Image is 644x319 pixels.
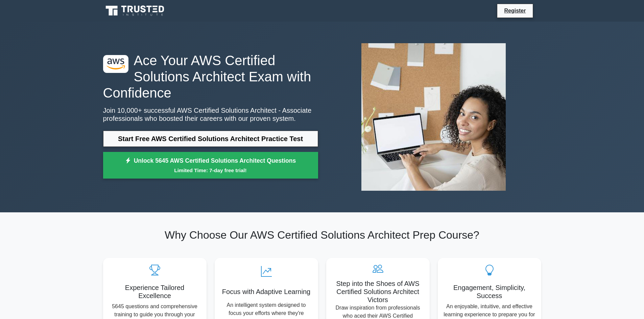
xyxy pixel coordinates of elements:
[103,152,318,179] a: Unlock 5645 AWS Certified Solutions Architect QuestionsLimited Time: 7-day free trial!
[103,131,318,147] a: Start Free AWS Certified Solutions Architect Practice Test
[103,52,318,101] h1: Ace Your AWS Certified Solutions Architect Exam with Confidence
[109,284,201,300] h5: Experience Tailored Excellence
[443,284,536,300] h5: Engagement, Simplicity, Success
[220,288,313,296] h5: Focus with Adaptive Learning
[103,106,318,123] p: Join 10,000+ successful AWS Certified Solutions Architect - Associate professionals who boosted t...
[103,229,541,241] h2: Why Choose Our AWS Certified Solutions Architect Prep Course?
[332,280,424,304] h5: Step into the Shoes of AWS Certified Solutions Architect Victors
[112,166,310,174] small: Limited Time: 7-day free trial!
[500,6,530,15] a: Register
